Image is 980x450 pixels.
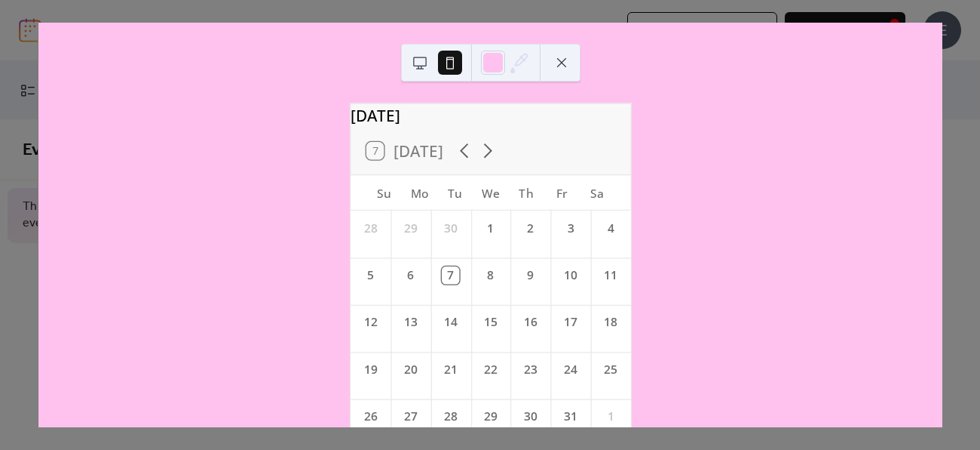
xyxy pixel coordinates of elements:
div: 29 [482,408,499,425]
div: [DATE] [351,103,631,127]
div: 6 [402,267,419,284]
div: 26 [361,408,378,425]
div: 8 [482,267,499,284]
div: 29 [402,220,419,237]
div: Mo [402,175,437,211]
div: 17 [562,314,579,331]
div: We [473,175,508,211]
div: 14 [442,314,459,331]
div: 24 [562,361,579,378]
div: 10 [562,267,579,284]
div: 20 [402,361,419,378]
div: 2 [522,220,539,237]
div: 11 [602,267,619,284]
div: 1 [602,408,619,425]
div: 16 [522,314,539,331]
div: 27 [402,408,419,425]
div: 25 [602,361,619,378]
div: Fr [544,175,579,211]
div: 18 [602,314,619,331]
div: 9 [522,267,539,284]
div: 30 [522,408,539,425]
div: 1 [482,220,499,237]
div: Th [508,175,544,211]
div: Su [366,175,401,211]
div: Tu [437,175,473,211]
div: 4 [602,220,619,237]
div: 5 [361,267,378,284]
div: 3 [562,220,579,237]
div: 12 [361,314,378,331]
div: 30 [442,220,459,237]
div: 19 [361,361,378,378]
div: Sa [579,175,614,211]
div: 31 [562,408,579,425]
div: 22 [482,361,499,378]
div: 23 [522,361,539,378]
div: 21 [442,361,459,378]
div: 28 [361,220,378,237]
div: 15 [482,314,499,331]
div: 13 [402,314,419,331]
div: 7 [442,267,459,284]
div: 28 [442,408,459,425]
